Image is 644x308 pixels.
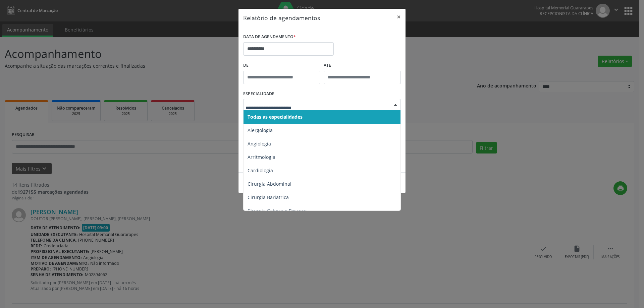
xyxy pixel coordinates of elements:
span: Cirurgia Cabeça e Pescoço [248,207,307,214]
h5: Relatório de agendamentos [243,13,320,22]
span: Cardiologia [248,167,273,174]
span: Todas as especialidades [248,114,303,120]
span: Arritmologia [248,154,275,160]
span: Angiologia [248,140,271,147]
label: DATA DE AGENDAMENTO [243,32,296,42]
span: Alergologia [248,127,273,133]
label: ATÉ [324,60,401,71]
span: Cirurgia Bariatrica [248,194,289,200]
label: De [243,60,320,71]
span: Cirurgia Abdominal [248,181,291,187]
button: Close [392,9,406,25]
label: ESPECIALIDADE [243,89,274,99]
